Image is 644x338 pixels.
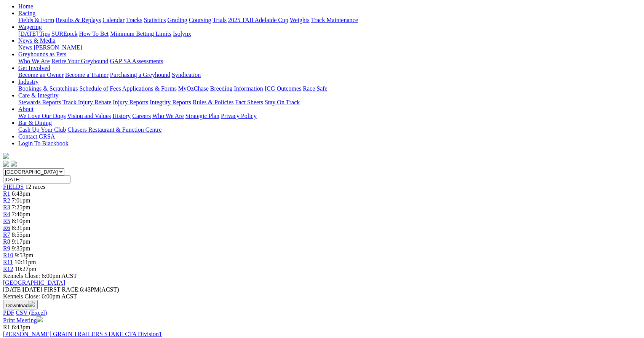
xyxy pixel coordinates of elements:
[12,190,30,197] span: 6:43pm
[18,30,50,37] a: [DATE] Tips
[3,273,77,279] span: Kennels Close: 6:00pm ACST
[18,72,64,78] a: Become an Owner
[18,126,66,133] a: Cash Up Your Club
[3,190,10,197] a: R1
[18,99,641,106] div: Care & Integrity
[37,316,43,322] img: printer.svg
[185,113,219,119] a: Strategic Plan
[178,85,209,92] a: MyOzChase
[12,245,30,252] span: 9:35pm
[11,161,17,167] img: twitter.svg
[18,44,32,51] a: News
[18,126,641,133] div: Bar & Dining
[79,85,121,92] a: Schedule of Fees
[110,30,171,37] a: Minimum Betting Limits
[15,252,34,258] span: 9:53pm
[3,175,70,183] input: Select date
[221,113,257,119] a: Privacy Policy
[3,245,10,252] a: R9
[18,44,641,51] div: News & Media
[44,286,80,293] span: FIRST RACE:
[235,99,263,105] a: Fact Sheets
[18,17,54,23] a: Fields & Form
[79,30,109,37] a: How To Bet
[18,51,66,57] a: Greyhounds as Pets
[18,3,33,10] a: Home
[15,266,37,272] span: 10:27pm
[18,106,34,112] a: About
[18,65,50,71] a: Get Involved
[193,99,234,105] a: Rules & Policies
[12,218,30,224] span: 8:10pm
[3,293,641,300] div: Kennels Close: 6:00pm ACST
[110,72,170,78] a: Purchasing a Greyhound
[3,286,23,293] span: [DATE]
[16,309,47,316] a: CSV (Excel)
[122,85,177,92] a: Applications & Forms
[189,17,211,23] a: Coursing
[67,126,161,133] a: Chasers Restaurant & Function Centre
[210,85,263,92] a: Breeding Information
[3,300,38,309] button: Download
[126,17,142,23] a: Tracks
[172,72,201,78] a: Syndication
[113,99,148,105] a: Injury Reports
[18,99,61,105] a: Stewards Reports
[12,204,30,210] span: 7:25pm
[18,85,78,92] a: Bookings & Scratchings
[51,58,109,64] a: Retire Your Greyhound
[110,58,163,64] a: GAP SA Assessments
[213,17,227,23] a: Trials
[3,309,14,316] a: PDF
[3,279,65,286] a: [GEOGRAPHIC_DATA]
[18,120,52,126] a: Bar & Dining
[3,183,24,190] span: FIELDS
[18,92,59,99] a: Care & Integrity
[12,211,30,217] span: 7:46pm
[3,259,13,265] a: R11
[3,161,9,167] img: facebook.svg
[18,10,35,16] a: Racing
[18,37,56,44] a: News & Media
[132,113,151,119] a: Careers
[3,331,162,337] a: [PERSON_NAME] GRAIN TRAILERS STAKE CTA Division1
[3,238,10,245] span: R8
[18,17,641,24] div: Racing
[152,113,184,119] a: Who We Are
[51,30,77,37] a: SUREpick
[12,225,30,231] span: 8:31pm
[18,85,641,92] div: Industry
[3,204,10,210] a: R3
[12,238,30,245] span: 9:17pm
[18,24,42,30] a: Wagering
[102,17,125,23] a: Calendar
[44,286,119,293] span: 6:43PM(ACST)
[290,17,310,23] a: Weights
[18,58,50,64] a: Who We Are
[228,17,288,23] a: 2025 TAB Adelaide Cup
[3,218,10,224] a: R5
[3,225,10,231] a: R6
[144,17,166,23] a: Statistics
[3,266,13,272] a: R12
[12,231,30,238] span: 8:55pm
[3,286,42,293] span: [DATE]
[173,30,191,37] a: Isolynx
[3,231,10,238] span: R7
[18,113,66,119] a: We Love Our Dogs
[3,252,13,258] span: R10
[150,99,191,105] a: Integrity Reports
[67,113,111,119] a: Vision and Values
[18,30,641,37] div: Wagering
[112,113,131,119] a: History
[18,58,641,65] div: Greyhounds as Pets
[168,17,187,23] a: Grading
[18,78,38,85] a: Industry
[34,44,82,51] a: [PERSON_NAME]
[62,99,111,105] a: Track Injury Rebate
[12,324,30,330] span: 6:43pm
